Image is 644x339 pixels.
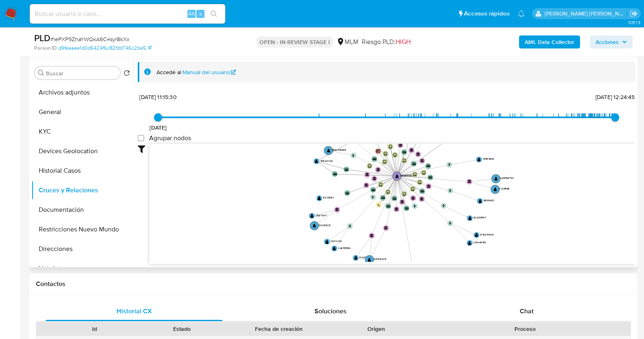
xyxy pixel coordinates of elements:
[478,198,481,203] text: 
[483,157,494,161] text: 193513349
[468,216,472,220] text: 
[499,176,514,180] text: 1440558790
[315,159,318,163] text: 
[596,93,635,101] span: [DATE] 12:24:45
[31,83,133,102] button: Archivos adjuntos
[518,10,525,17] a: Notificaciones
[325,239,329,243] text: 
[31,122,133,141] button: KYC
[629,9,638,18] a: Salir
[396,174,399,178] text: 
[473,216,486,219] text: 324005547
[519,35,580,48] button: AML Data Collector
[399,143,402,146] text: 
[373,158,376,161] text: 
[484,198,495,202] text: 38934901
[320,158,333,162] text: 158420128
[345,168,348,171] text: 
[427,184,431,187] text: 
[332,148,346,152] text: 386205869
[411,196,415,199] text: 
[416,152,420,156] text: 
[31,259,133,278] button: Lista Interna
[468,180,471,183] text: 
[420,197,424,200] text: 
[149,123,167,132] span: [DATE]
[139,93,176,101] span: [DATE] 11:15:30
[400,200,404,203] text: 
[31,102,133,122] button: General
[333,172,337,175] text: 
[365,183,368,187] text: 
[468,240,471,244] text: 
[149,134,191,142] span: Agrupar nodos
[389,145,392,149] text: 
[333,246,336,250] text: 
[318,223,330,227] text: 102266231
[352,154,354,157] text: 
[395,207,398,210] text: 
[525,35,574,48] b: AML Data Collector
[545,10,627,18] p: baltazar.cabreradupeyron@mercadolibre.com.mx
[422,170,425,174] text: 
[182,68,236,76] a: Manual del usuario
[46,70,117,77] input: Buscar
[443,204,445,207] text: 
[378,203,380,206] text: 
[499,187,510,190] text: 21423538
[315,213,327,217] text: 258176471
[420,159,424,162] text: 
[38,70,44,76] button: Buscar
[473,240,486,244] text: 246448156
[31,161,133,181] button: Historial Casos
[420,190,424,193] text: 
[596,35,619,48] span: Acciones
[384,226,388,229] text: 
[418,180,421,184] text: 
[36,280,631,288] h1: Contactos
[345,192,349,194] text: 
[405,207,409,210] text: 
[495,176,498,181] text: 
[205,8,222,20] button: search-icon
[188,10,195,18] span: Alt
[449,189,451,192] text: 
[31,239,133,259] button: Direcciones
[403,192,406,196] text: 
[359,255,371,259] text: 512674931
[426,325,625,333] div: Proceso
[383,160,386,164] text: 
[330,239,342,242] text: 234741126
[58,44,152,52] a: d9feaaee1d0d6424f6c82fdd746c2be5
[413,172,416,176] text: 
[477,157,481,161] text: 
[31,181,133,200] button: Cruces y Relaciones
[376,149,380,153] text: 
[480,232,494,236] text: 678019909
[387,190,389,194] text: 
[393,153,396,157] text: 
[414,204,416,207] text: 
[381,196,385,199] text: 
[144,325,220,333] div: Estado
[370,233,374,237] text: 
[590,35,633,48] button: Acciones
[31,220,133,239] button: Restricciones Nuevo Mundo
[365,173,369,176] text: 
[34,44,57,52] b: Person ID
[411,187,414,191] text: 
[338,246,351,249] text: 248155334
[123,70,130,79] button: Volver al orden por defecto
[51,35,130,43] span: # iePXP9ZnaYWQkA6C4syr8kXx
[231,325,327,333] div: Fecha de creación
[336,37,358,46] div: MLM
[323,196,334,199] text: 31210854
[318,196,321,200] text: 
[371,188,375,191] text: 
[327,148,330,152] text: 
[368,164,371,168] text: 
[384,152,387,156] text: 
[376,168,380,171] text: 
[373,257,387,261] text: 1037831029
[34,31,51,44] b: PLD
